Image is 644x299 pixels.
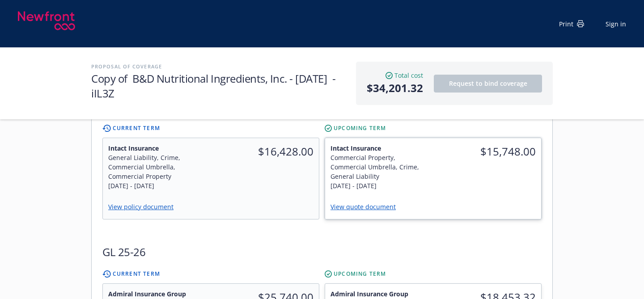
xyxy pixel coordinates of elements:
a: Sign in [606,19,626,29]
a: View policy document [108,202,181,211]
h1: Copy of B&D Nutritional Ingredients, Inc. - [DATE] - iIL3Z [91,71,347,101]
div: [DATE] - [DATE] [108,181,206,190]
h2: Proposal of coverage [91,62,347,71]
button: Request to bind coverage [434,75,542,93]
span: Upcoming Term [334,124,386,132]
div: [DATE] - [DATE] [330,181,428,190]
span: $16,428.00 [216,143,314,160]
span: $34,201.32 [367,80,423,96]
span: $15,748.00 [439,143,536,160]
span: Upcoming Term [334,270,386,278]
span: Intact Insurance [330,143,428,153]
span: Current Term [113,270,160,278]
h1: GL 25-26 [102,244,145,259]
div: Commercial Property, Commercial Umbrella, Crime, General Liability [330,153,428,181]
span: Request to bind coverage [449,79,527,88]
div: Print [559,19,584,29]
span: Intact Insurance [108,143,206,153]
span: Total cost [394,71,423,80]
span: Current Term [113,124,160,132]
div: General Liability, Crime, Commercial Umbrella, Commercial Property [108,153,206,181]
a: View quote document [330,202,403,211]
